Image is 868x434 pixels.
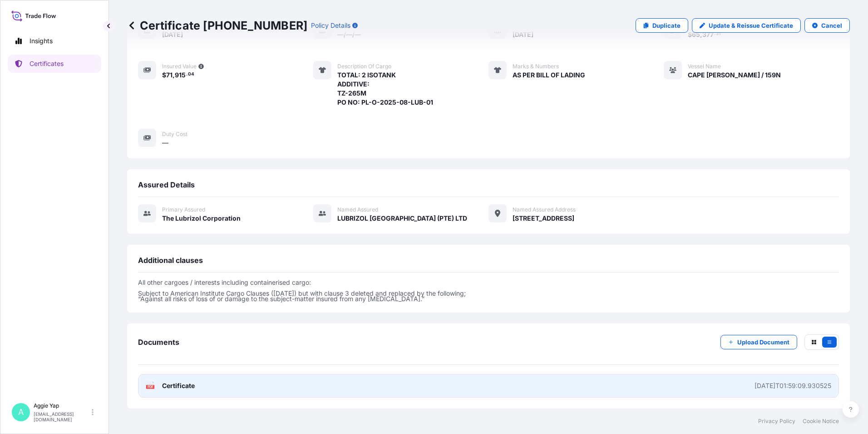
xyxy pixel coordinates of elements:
span: 71 [166,72,173,78]
span: Insured Value [162,63,197,70]
p: Certificate [PHONE_NUMBER] [127,18,307,33]
span: Duty Cost [162,131,187,138]
span: 915 [175,72,186,78]
span: [STREET_ADDRESS] [513,214,574,223]
a: Insights [8,32,101,50]
button: Upload Document [720,335,797,349]
span: Certificate [162,381,195,390]
span: , [173,72,175,78]
span: Named Assured Address [513,206,576,213]
a: Cookie Notice [803,418,839,425]
p: Policy Details [311,21,350,30]
span: Documents [138,338,179,347]
span: 04 [188,73,194,76]
span: Additional clauses [138,256,203,265]
a: Privacy Policy [758,418,795,425]
span: Vessel Name [688,63,721,70]
span: LUBRIZOL [GEOGRAPHIC_DATA] (PTE) LTD [337,214,467,223]
span: Primary assured [162,206,205,213]
p: Certificates [30,59,64,68]
p: [EMAIL_ADDRESS][DOMAIN_NAME] [34,411,90,422]
p: All other cargoes / interests including containerised cargo: Subject to American Institute Cargo ... [138,280,839,302]
a: Duplicate [636,18,688,33]
span: AS PER BILL OF LADING [513,71,585,80]
p: Update & Reissue Certificate [709,21,793,30]
a: PDFCertificate[DATE]T01:59:09.930525 [138,374,839,398]
p: Duplicate [652,21,681,30]
span: Named Assured [337,206,378,213]
p: Insights [30,36,53,45]
span: Description of cargo [337,63,391,70]
div: [DATE]T01:59:09.930525 [755,381,831,390]
p: Aggie Yap [34,402,90,409]
span: TOTAL: 2 ISOTANK ADDITIVE: TZ-265M PO NO: PL-O-2025-08-LUB-01 [337,71,433,107]
a: Update & Reissue Certificate [692,18,801,33]
span: The Lubrizol Corporation [162,214,241,223]
span: A [18,408,24,417]
span: Marks & Numbers [513,63,559,70]
text: PDF [148,385,153,389]
span: — [162,138,168,147]
p: Upload Document [737,338,789,347]
span: CAPE [PERSON_NAME] / 159N [688,71,781,80]
button: Cancel [804,18,850,33]
p: Cancel [821,21,842,30]
span: . [186,73,187,76]
span: $ [162,72,166,78]
a: Certificates [8,55,101,73]
span: Assured Details [138,180,195,189]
